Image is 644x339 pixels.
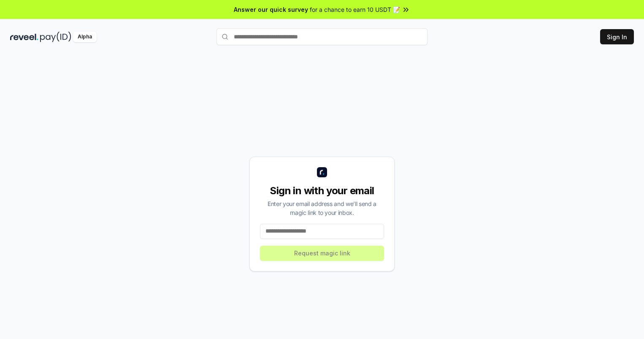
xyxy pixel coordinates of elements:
div: Sign in with your email [260,184,384,198]
img: logo_small [317,167,327,177]
img: reveel_dark [10,32,38,42]
button: Sign In [600,29,634,44]
div: Alpha [73,32,97,42]
img: pay_id [40,32,71,42]
span: Answer our quick survey [234,5,308,14]
div: Enter your email address and we’ll send a magic link to your inbox. [260,199,384,217]
span: for a chance to earn 10 USDT 📝 [310,5,400,14]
